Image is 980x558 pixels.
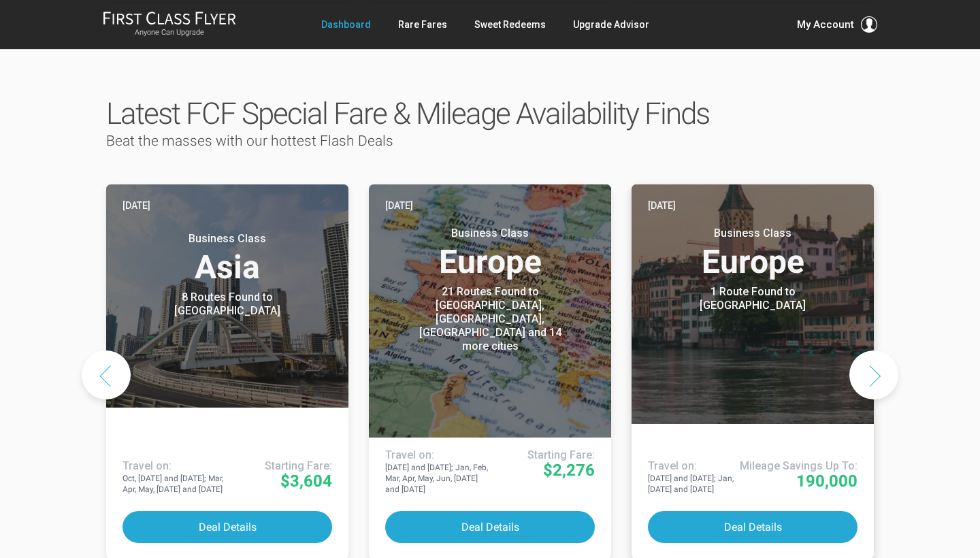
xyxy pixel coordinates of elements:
[82,350,131,399] button: Previous slide
[122,511,332,543] button: Deal Details
[106,96,709,131] span: Latest FCF Special Fare & Mileage Availability Finds
[122,232,332,284] h3: Asia
[103,11,236,25] img: First Class Flyer
[385,198,413,213] time: [DATE]
[648,227,857,278] h3: Europe
[398,12,447,37] a: Rare Fares
[106,133,393,149] span: Beat the masses with our hottest Flash Deals
[797,16,877,33] button: My Account
[849,350,898,399] button: Next slide
[573,12,649,37] a: Upgrade Advisor
[648,198,676,213] time: [DATE]
[668,227,838,240] small: Business Class
[321,12,371,37] a: Dashboard
[405,285,575,353] div: 21 Routes Found to [GEOGRAPHIC_DATA], [GEOGRAPHIC_DATA], [GEOGRAPHIC_DATA] and 14 more cities
[142,232,312,246] small: Business Class
[122,198,150,213] time: [DATE]
[405,227,575,240] small: Business Class
[474,12,546,37] a: Sweet Redeems
[142,291,312,318] div: 8 Routes Found to [GEOGRAPHIC_DATA]
[668,285,838,312] div: 1 Route Found to [GEOGRAPHIC_DATA]
[648,511,857,543] button: Deal Details
[103,11,236,38] a: First Class FlyerAnyone Can Upgrade
[385,511,595,543] button: Deal Details
[385,227,595,278] h3: Europe
[797,16,854,33] span: My Account
[103,28,236,37] small: Anyone Can Upgrade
